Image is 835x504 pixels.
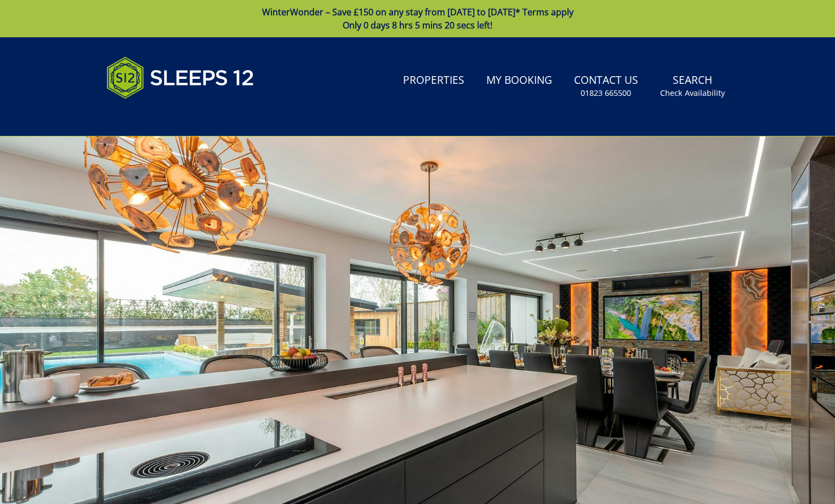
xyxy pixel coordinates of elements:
[570,68,643,104] a: Contact Us01823 665500
[106,50,254,105] img: Sleeps 12
[101,112,216,121] iframe: Customer reviews powered by Trustpilot
[399,68,469,93] a: Properties
[343,19,492,31] span: Only 0 days 8 hrs 5 mins 20 secs left!
[656,68,729,104] a: SearchCheck Availability
[660,88,725,99] small: Check Availability
[482,68,556,93] a: My Booking
[581,88,631,99] small: 01823 665500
